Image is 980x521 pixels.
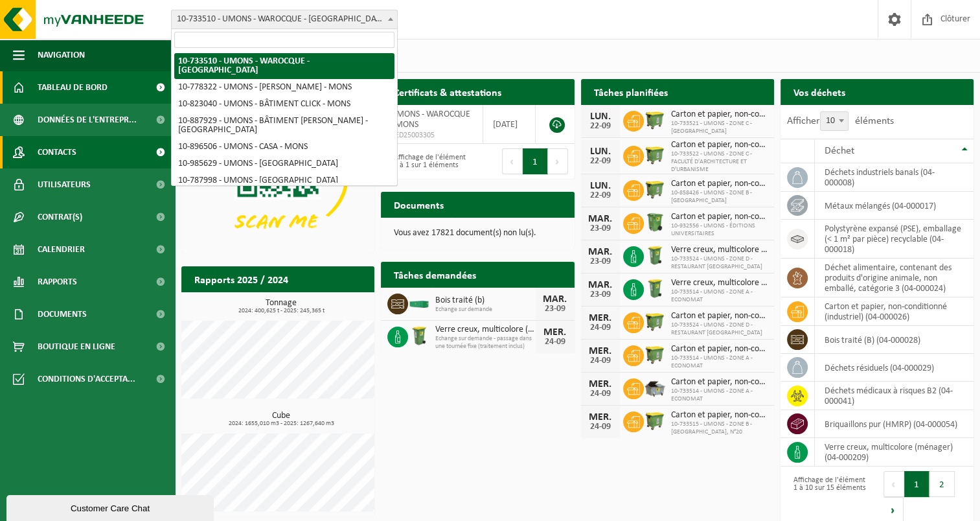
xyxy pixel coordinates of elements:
[174,96,394,113] li: 10-823040 - UMONS - BÂTIMENT CLICK - MONS
[391,130,473,141] span: RED25003305
[587,379,613,389] div: MER.
[587,257,613,266] div: 23-09
[188,411,374,427] h3: Cube
[587,323,613,332] div: 24-09
[435,295,535,306] span: Bois traité (b)
[587,346,613,356] div: MER.
[435,306,535,314] span: Echange sur demande
[671,245,768,255] span: Verre creux, multicolore (ménager)
[174,139,394,156] li: 10-896506 - UMONS - CASA - MONS
[671,140,768,150] span: Carton et papier, non-conditionné (industriel)
[671,110,768,120] span: Carton et papier, non-conditionné (industriel)
[644,109,666,131] img: WB-1100-HPE-GN-50
[671,212,768,222] span: Carton et papier, non-conditionné (industriel)
[644,310,666,332] img: WB-1100-HPE-GN-50
[825,146,854,156] span: Déchet
[815,326,974,354] td: bois traité (B) (04-000028)
[671,189,768,205] span: 10-858426 - UMONS - ZONE B - [GEOGRAPHIC_DATA]
[483,105,536,144] td: [DATE]
[381,79,514,104] h2: Certificats & attestations
[644,178,666,200] img: WB-1100-HPE-GN-50
[381,262,489,287] h2: Tâches demandées
[815,192,974,220] td: métaux mélangés (04-000017)
[38,71,108,104] span: Tableau de bord
[671,255,768,271] span: 10-733524 - UMONS - ZONE D - RESTAURANT [GEOGRAPHIC_DATA]
[172,10,397,29] span: 10-733510 - UMONS - WAROCQUE - MONS
[188,308,374,314] span: 2024: 400,625 t - 2025: 245,365 t
[587,224,613,233] div: 23-09
[38,330,115,363] span: Boutique en ligne
[671,354,768,370] span: 10-733514 - UMONS - ZONE A - ECONOMAT
[904,471,929,497] button: 1
[787,116,894,126] label: Afficher éléments
[671,344,768,354] span: Carton et papier, non-conditionné (industriel)
[671,410,768,421] span: Carton et papier, non-conditionné (industriel)
[671,120,768,135] span: 10-733521 - UMONS - ZONE C - [GEOGRAPHIC_DATA]
[391,110,470,130] span: UMONS - WAROCQUE - MONS
[381,192,457,217] h2: Documents
[38,104,137,136] span: Données de l'entrepr...
[587,412,613,423] div: MER.
[883,471,904,497] button: Previous
[174,156,394,172] li: 10-985629 - UMONS - [GEOGRAPHIC_DATA]
[644,376,666,399] img: WB-5000-GAL-GY-01
[587,122,613,131] div: 22-09
[387,147,471,176] div: Affichage de l'élément 1 à 1 sur 1 éléments
[815,354,974,382] td: déchets résiduels (04-000029)
[38,363,135,395] span: Conditions d'accepta...
[181,266,301,292] h2: Rapports 2025 / 2024
[587,146,613,157] div: LUN.
[587,191,613,200] div: 22-09
[174,79,394,96] li: 10-778322 - UMONS - [PERSON_NAME] - MONS
[174,53,394,79] li: 10-733510 - UMONS - WAROCQUE - [GEOGRAPHIC_DATA]
[188,299,374,314] h3: Tonnage
[587,290,613,299] div: 23-09
[38,168,91,201] span: Utilisateurs
[38,266,77,298] span: Rapports
[174,113,394,139] li: 10-887929 - UMONS - BÂTIMENT [PERSON_NAME] - [GEOGRAPHIC_DATA]
[38,298,87,330] span: Documents
[435,335,535,351] span: Echange sur demande - passage dans une tournée fixe (traitement inclus)
[587,280,613,290] div: MAR.
[644,410,666,432] img: WB-1100-HPE-GN-50
[644,211,666,233] img: WB-0370-HPE-GN-50
[671,179,768,189] span: Carton et papier, non-conditionné (industriel)
[435,325,535,335] span: Verre creux, multicolore (ménager)
[821,112,848,130] span: 10
[815,259,974,297] td: déchet alimentaire, contenant des produits d'origine animale, non emballé, catégorie 3 (04-000024)
[587,111,613,122] div: LUN.
[171,10,398,29] span: 10-733510 - UMONS - WAROCQUE - MONS
[587,247,613,257] div: MAR.
[820,111,849,131] span: 10
[671,388,768,403] span: 10-733514 - UMONS - ZONE A - ECONOMAT
[408,297,430,308] img: HK-XC-20-GN-00
[671,377,768,388] span: Carton et papier, non-conditionné (industriel)
[815,163,974,192] td: déchets industriels banals (04-000008)
[815,410,974,438] td: briquaillons pur (HMRP) (04-000054)
[408,325,430,347] img: WB-0240-HPE-GN-50
[671,321,768,337] span: 10-733524 - UMONS - ZONE D - RESTAURANT [GEOGRAPHIC_DATA]
[542,327,568,338] div: MER.
[587,214,613,224] div: MAR.
[644,343,666,365] img: WB-1100-HPE-GN-50
[671,222,768,238] span: 10-932556 - UMONS - ÉDITIONS UNIVERSITAIRES
[542,338,568,347] div: 24-09
[587,423,613,432] div: 24-09
[542,305,568,314] div: 23-09
[502,148,523,174] button: Previous
[587,356,613,365] div: 24-09
[542,294,568,305] div: MAR.
[587,181,613,191] div: LUN.
[38,136,76,168] span: Contacts
[815,297,974,326] td: carton et papier, non-conditionné (industriel) (04-000026)
[587,313,613,323] div: MER.
[188,421,374,427] span: 2024: 1655,010 m3 - 2025: 1267,640 m3
[262,292,373,318] a: Consulter les rapports
[815,220,974,259] td: polystyrène expansé (PSE), emballage (< 1 m² par pièce) recyclable (04-000018)
[644,144,666,166] img: WB-1100-HPE-GN-50
[174,172,394,189] li: 10-787998 - UMONS - [GEOGRAPHIC_DATA]
[815,382,974,410] td: déchets médicaux à risques B2 (04-000041)
[587,157,613,166] div: 22-09
[644,244,666,266] img: WB-0240-HPE-GN-50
